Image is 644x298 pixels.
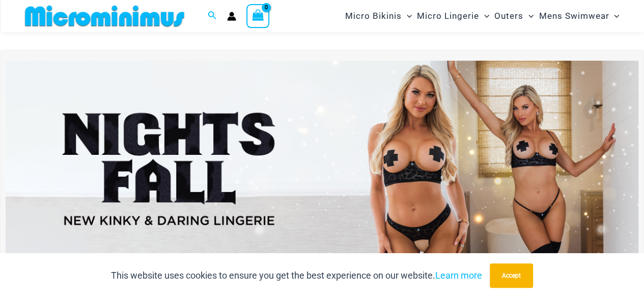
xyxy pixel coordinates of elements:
span: Menu Toggle [523,3,534,29]
p: This website uses cookies to ensure you get the best experience on our website. [111,268,482,283]
span: Micro Lingerie [417,3,479,29]
a: Learn more [435,270,482,281]
span: Outers [494,3,523,29]
a: View Shopping Cart, empty [246,4,270,28]
a: Micro BikinisMenu ToggleMenu Toggle [343,3,414,29]
a: Micro LingerieMenu ToggleMenu Toggle [414,3,492,29]
nav: Site Navigation [341,2,624,31]
span: Mens Swimwear [539,3,609,29]
span: Micro Bikinis [345,3,402,29]
a: Account icon link [227,12,236,21]
img: MM SHOP LOGO FLAT [21,5,188,28]
button: Accept [490,263,533,288]
a: Search icon link [208,10,217,22]
span: Menu Toggle [609,3,619,29]
span: Menu Toggle [402,3,412,29]
a: Mens SwimwearMenu ToggleMenu Toggle [536,3,622,29]
a: OutersMenu ToggleMenu Toggle [492,3,536,29]
img: Night's Fall Silver Leopard Pack [6,61,638,276]
span: Menu Toggle [479,3,489,29]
